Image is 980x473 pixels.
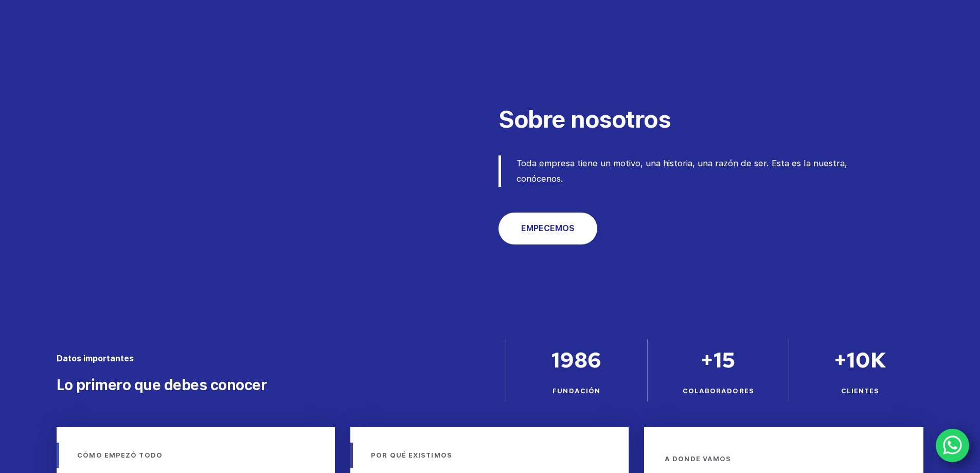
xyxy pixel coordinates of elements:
span: FUNDACIÓN [553,387,600,395]
span: POR QUÉ EXISTIMOS [371,451,452,459]
span: Sobre nosotros [498,105,670,133]
span: 1986 [551,346,601,374]
span: Lo primero que debes conocer [57,376,266,394]
span: CÓMO EMPEZÓ TODO [77,451,163,459]
span: +10K [834,346,886,374]
a: EMPECEMOS [498,213,597,244]
span: CLIENTES [841,387,880,395]
a: WhatsApp [936,429,970,463]
span: Toda empresa tiene un motivo, una historia, una razón de ser. Esta es la nuestra, conócenos. [516,158,850,184]
span: Datos importantes [57,354,134,363]
span: +15 [701,346,736,374]
span: COLABORADORES [683,387,754,395]
span: A DONDE VAMOS [665,455,731,463]
span: EMPECEMOS [521,222,575,235]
